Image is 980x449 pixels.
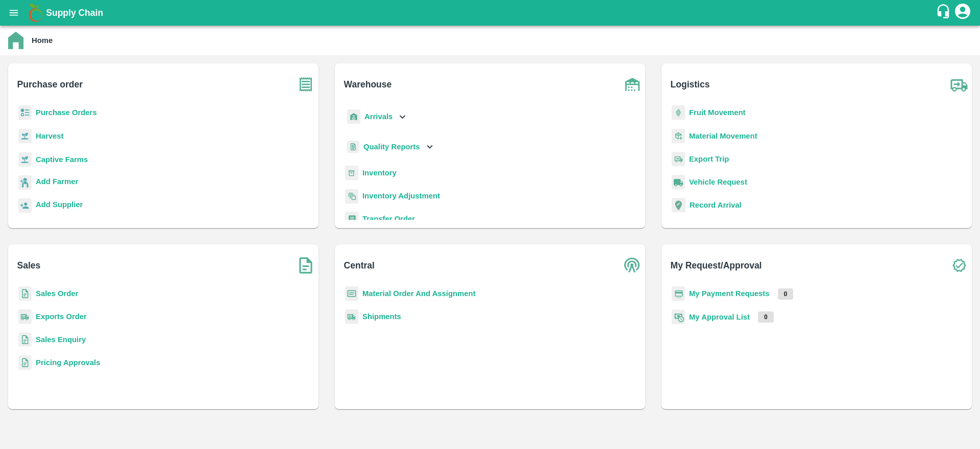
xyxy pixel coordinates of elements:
[36,177,78,186] b: Add Farmer
[345,286,358,301] img: centralMaterial
[620,253,645,278] img: central
[293,253,318,278] img: soSales
[18,332,32,347] img: sales
[36,358,100,367] a: Pricing Approvals
[344,258,375,273] b: Central
[36,199,83,213] a: Add Supplier
[672,175,685,190] img: vehicle
[946,253,972,278] img: check
[362,215,415,223] a: Transfer Order
[620,72,645,97] img: warehouse
[17,258,41,273] b: Sales
[689,178,747,186] a: Vehicle Request
[672,152,685,167] img: delivery
[345,137,435,158] div: Quality Reports
[36,155,88,164] a: Captive Farms
[345,309,358,324] img: shipments
[293,72,318,97] img: purchase
[671,258,762,273] b: My Request/Approval
[36,312,87,321] a: Exports Order
[18,198,32,213] img: supplier
[689,155,729,163] a: Export Trip
[364,113,393,121] b: Arrivals
[672,105,685,120] img: fruit
[18,175,32,190] img: farmer
[18,309,32,324] img: shipments
[689,313,750,321] a: My Approval List
[36,108,97,117] a: Purchase Orders
[36,335,86,344] a: Sales Enquiry
[936,4,953,22] div: customer-support
[689,132,757,140] a: Material Movement
[344,77,392,92] b: Warehouse
[345,105,408,128] div: Arrivals
[18,152,32,167] img: harvest
[46,6,936,20] a: Supply Chain
[953,2,972,24] div: account of current user
[18,128,32,144] img: harvest
[2,1,26,25] button: open drawer
[672,128,685,144] img: material
[8,32,23,49] img: home
[345,212,358,227] img: whTransfer
[778,288,794,300] p: 0
[46,8,103,18] b: Supply Chain
[36,132,63,140] a: Harvest
[347,109,360,124] img: whArrival
[345,166,358,181] img: whInventory
[689,289,770,298] a: My Payment Requests
[18,105,32,120] img: reciept
[672,286,685,301] img: payment
[17,77,83,92] b: Purchase order
[26,3,46,23] img: logo
[671,77,710,92] b: Logistics
[36,289,78,298] a: Sales Order
[36,176,78,190] a: Add Farmer
[690,201,742,209] a: Record Arrival
[362,312,401,321] a: Shipments
[672,309,685,325] img: approval
[18,286,32,301] img: sales
[362,192,440,200] a: Inventory Adjustment
[362,169,397,177] a: Inventory
[18,355,32,370] img: sales
[32,36,53,44] b: Home
[672,198,685,212] img: recordArrival
[363,143,420,151] b: Quality Reports
[362,289,476,298] a: Material Order And Assignment
[758,311,774,323] p: 0
[36,200,83,209] b: Add Supplier
[345,189,358,204] img: inventory
[347,141,359,153] img: qualityReport
[946,72,972,97] img: truck
[689,108,746,117] a: Fruit Movement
